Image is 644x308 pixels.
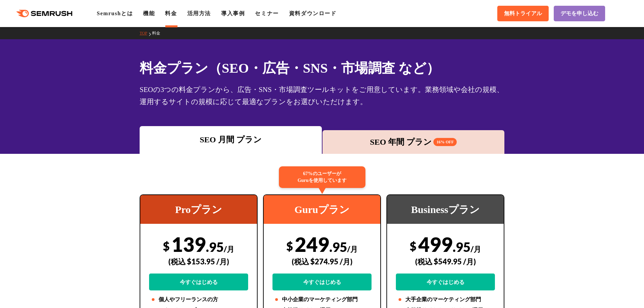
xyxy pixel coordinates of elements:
h1: 料金プラン（SEO・広告・SNS・市場調査 など） [140,58,504,78]
div: SEO 年間 プラン [326,136,501,148]
a: デモを申し込む [554,6,605,21]
a: セミナー [255,10,279,16]
div: 67%のユーザーが Guruを使用しています [279,166,365,188]
li: 中小企業のマーケティング部門 [272,295,372,304]
div: Businessプラン [387,195,504,224]
a: 無料トライアル [497,6,549,21]
span: $ [163,239,170,253]
div: Guruプラン [264,195,380,224]
a: 料金 [152,31,165,35]
a: 今すぐはじめる [149,274,248,290]
a: 資料ダウンロード [289,10,337,16]
li: 個人やフリーランスの方 [149,295,248,304]
div: (税込 $549.95 /月) [396,250,495,274]
span: /月 [471,244,481,254]
a: 導入事例 [221,10,245,16]
span: .95 [453,239,471,255]
span: デモを申し込む [560,10,598,17]
div: 499 [396,232,495,290]
div: (税込 $274.95 /月) [272,250,372,274]
a: 機能 [143,10,155,16]
span: 16% OFF [433,138,457,146]
span: /月 [224,244,234,254]
a: 活用方法 [187,10,211,16]
div: SEOの3つの料金プランから、広告・SNS・市場調査ツールキットをご用意しています。業務領域や会社の規模、運用するサイトの規模に応じて最適なプランをお選びいただけます。 [140,84,504,108]
span: /月 [347,244,358,254]
div: 249 [272,232,372,290]
div: (税込 $153.95 /月) [149,250,248,274]
span: .95 [206,239,224,255]
span: $ [286,239,293,253]
a: 今すぐはじめる [272,274,372,290]
a: TOP [140,31,152,35]
a: 今すぐはじめる [396,274,495,290]
span: 無料トライアル [504,10,542,17]
li: 大手企業のマーケティング部門 [396,295,495,304]
div: 139 [149,232,248,290]
div: SEO 月間 プラン [143,134,318,146]
a: Semrushとは [97,10,133,16]
span: .95 [329,239,347,255]
a: 料金 [165,10,177,16]
span: $ [410,239,416,253]
div: Proプラン [140,195,257,224]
